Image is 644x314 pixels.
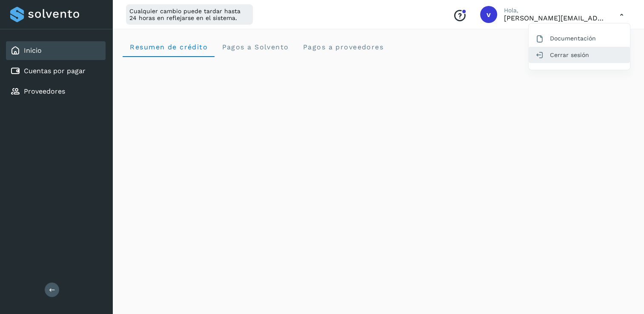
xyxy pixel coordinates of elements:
[24,46,42,54] a: Inicio
[6,41,106,60] div: Inicio
[529,47,630,63] div: Cerrar sesión
[6,62,106,80] div: Cuentas por pagar
[529,30,630,46] div: Documentación
[24,87,65,95] a: Proveedores
[6,82,106,101] div: Proveedores
[24,67,86,75] a: Cuentas por pagar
